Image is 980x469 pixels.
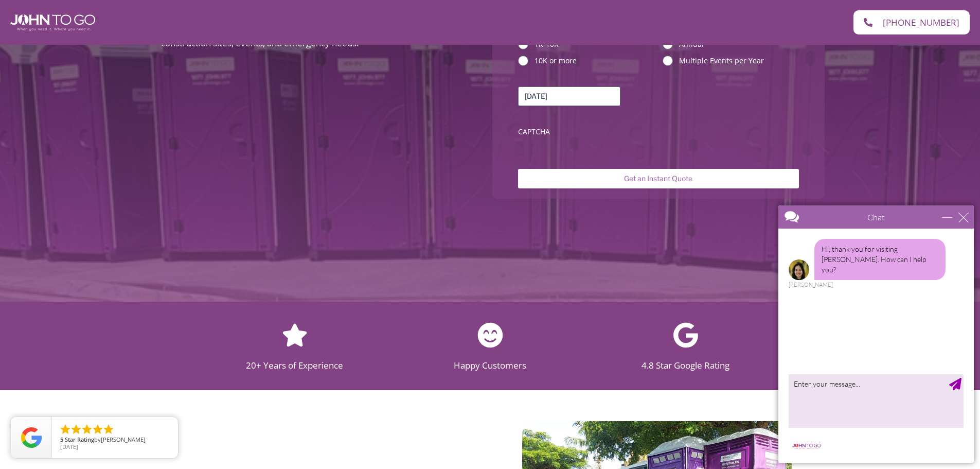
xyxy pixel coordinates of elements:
[101,436,146,443] span: [PERSON_NAME]
[60,443,78,450] span: [DATE]
[598,361,773,370] h2: 4.8 Star Google Rating
[10,14,95,31] img: John To Go
[21,427,42,448] img: Review Rating
[207,361,382,370] h2: 20+ Years of Experience
[65,436,94,443] span: Star Rating
[883,18,959,27] span: [PHONE_NUMBER]
[60,436,63,443] span: 5
[60,437,170,444] span: by
[518,169,798,188] input: Get an Instant Quote
[403,361,578,370] h2: Happy Customers
[70,423,82,436] li: 
[534,56,654,66] label: 10K or more
[853,10,970,34] a: [PHONE_NUMBER]
[59,423,72,436] li: 
[772,199,980,469] iframe: Live Chat Box
[102,423,115,436] li: 
[518,127,798,137] label: CAPTCHA
[518,86,620,106] input: Rental Start Date
[679,56,799,66] label: Multiple Events per Year
[92,423,104,436] li: 
[81,423,93,436] li: 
